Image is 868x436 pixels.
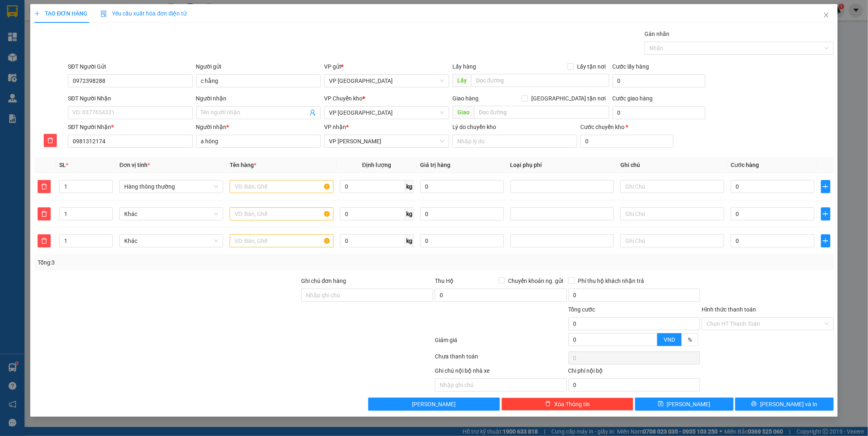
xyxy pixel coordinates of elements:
[452,95,479,102] span: Giao hàng
[59,162,66,168] span: SL
[751,401,757,407] span: printer
[731,162,759,168] span: Cước hàng
[38,183,50,190] span: delete
[38,238,50,244] span: delete
[507,157,617,173] th: Loại phụ phí
[301,289,433,302] input: Ghi chú đơn hàng
[617,157,727,173] th: Ghi chú
[196,94,321,103] div: Người nhận
[68,62,193,71] div: SĐT Người Gửi
[613,95,653,102] label: Cước giao hàng
[368,398,500,411] button: [PERSON_NAME]
[34,10,87,17] span: TẠO ĐƠN HÀNG
[38,258,335,267] div: Tổng: 3
[658,401,664,407] span: save
[230,180,333,193] input: VD: Bàn, Ghế
[435,378,567,392] input: Nhập ghi chú
[405,234,414,247] span: kg
[309,109,316,116] span: user-add
[420,207,504,220] input: 0
[434,336,568,350] div: Giảm giá
[452,74,471,87] span: Lấy
[528,94,609,103] span: [GEOGRAPHIC_DATA] tận nơi
[329,75,444,87] span: VP Tiền Hải
[620,234,724,247] input: Ghi Chú
[101,10,187,17] span: Yêu cầu xuất hóa đơn điện tử
[452,106,474,119] span: Giao
[620,180,724,193] input: Ghi Chú
[821,234,830,247] button: plus
[324,95,362,102] span: VP Chuyển kho
[471,74,609,87] input: Dọc đường
[230,162,256,168] span: Tên hàng
[505,276,567,285] span: Chuyển khoản ng. gửi
[412,400,456,409] span: [PERSON_NAME]
[452,124,496,130] label: Lý do chuyển kho
[362,162,391,168] span: Định lượng
[420,234,504,247] input: 0
[635,398,734,411] button: save[PERSON_NAME]
[452,63,476,70] span: Lấy hàng
[329,107,444,119] span: VP Thái Bình
[474,106,609,119] input: Dọc đường
[324,124,346,130] span: VP nhận
[574,62,609,71] span: Lấy tận nơi
[38,207,51,220] button: delete
[230,207,333,220] input: VD: Bàn, Ghế
[644,31,669,37] label: Gán nhãn
[435,366,567,378] div: Ghi chú nội bộ nhà xe
[760,400,817,409] span: [PERSON_NAME] và In
[667,400,711,409] span: [PERSON_NAME]
[38,180,51,193] button: delete
[68,135,193,148] input: SĐT người nhận
[124,180,218,193] span: Hàng thông thường
[405,180,414,193] span: kg
[452,135,577,148] input: Lý do chuyển kho
[124,235,218,247] span: Khác
[613,74,705,87] input: Cước lấy hàng
[196,122,321,131] div: Người nhận
[44,134,57,147] button: delete
[301,278,346,284] label: Ghi chú đơn hàng
[613,106,705,119] input: Cước giao hàng
[329,135,444,147] span: VP Nguyễn Xiển
[580,122,673,131] div: Cước chuyển kho
[324,62,449,71] div: VP gửi
[821,238,830,244] span: plus
[620,207,724,220] input: Ghi Chú
[434,352,568,366] div: Chưa thanh toán
[735,398,834,411] button: printer[PERSON_NAME] và In
[101,11,107,17] img: icon
[435,278,454,284] span: Thu Hộ
[613,63,649,70] label: Cước lấy hàng
[501,398,633,411] button: deleteXóa Thông tin
[815,4,838,27] button: Close
[575,276,648,285] span: Phí thu hộ khách nhận trả
[124,208,218,220] span: Khác
[821,211,830,217] span: plus
[823,12,830,18] span: close
[405,207,414,220] span: kg
[119,162,150,168] span: Đơn vị tính
[568,366,700,378] div: Chi phí nội bộ
[821,183,830,190] span: plus
[664,336,675,343] span: VND
[44,137,56,144] span: delete
[821,207,830,220] button: plus
[230,234,333,247] input: VD: Bàn, Ghế
[68,94,193,103] div: SĐT Người Nhận
[38,234,51,247] button: delete
[34,11,40,16] span: plus
[545,401,551,407] span: delete
[554,400,590,409] span: Xóa Thông tin
[68,122,193,131] div: SĐT Người Nhận
[196,135,321,148] input: Tên người nhận
[702,306,756,313] label: Hình thức thanh toán
[38,211,50,217] span: delete
[420,162,450,168] span: Giá trị hàng
[688,336,692,343] span: %
[821,180,830,193] button: plus
[568,306,595,313] span: Tổng cước
[196,62,321,71] div: Người gửi
[420,180,504,193] input: 0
